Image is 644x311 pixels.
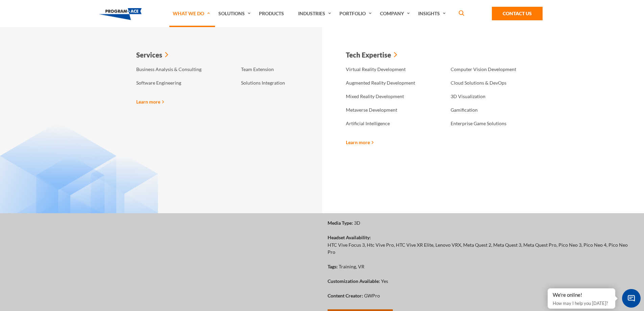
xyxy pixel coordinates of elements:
[342,117,424,130] a: Artificial Intelligence
[492,7,543,20] a: Contact Us
[447,117,528,130] a: Enterprise Game Solutions
[447,103,528,117] a: Gamification
[342,63,424,76] a: Virtual Reality Development
[447,90,528,103] a: 3D Visualization
[133,47,172,63] a: Services
[133,76,214,90] a: Software Engineering
[238,63,319,76] a: Team Extension
[342,103,424,117] a: Metaverse Development
[553,292,610,298] div: We're online!
[342,76,424,90] a: Augmented Reality Development
[553,299,610,307] p: How may I help you [DATE]?
[342,90,424,103] a: Mixed Reality Development
[133,63,214,76] a: Business Analysis & Consulting
[99,8,142,20] img: Program-Ace
[346,139,374,146] a: Learn more
[622,289,641,308] span: Chat Widget
[136,98,164,105] a: Learn more
[447,63,528,76] a: Computer Vision Development
[342,47,401,63] a: Tech Expertise
[238,76,319,90] a: Solutions Integration
[447,76,528,90] a: Cloud Solutions & DevOps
